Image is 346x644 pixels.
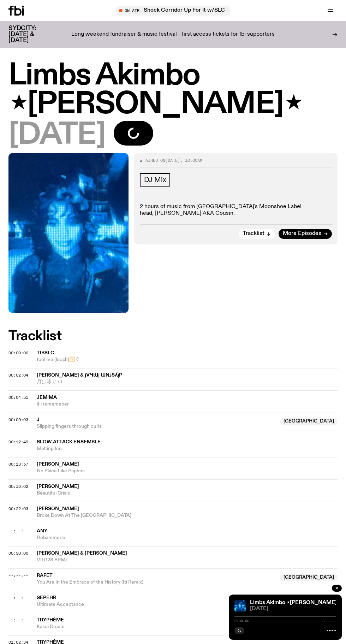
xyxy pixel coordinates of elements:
[144,176,166,184] span: DJ Mix
[8,350,28,356] span: 00:00:00
[115,6,231,16] button: On AirShock Corridor Up For It w/SLC
[37,484,79,489] span: [PERSON_NAME]
[37,595,56,600] span: Sepehr
[165,158,180,163] span: [DATE]
[8,373,28,377] button: 00:02:04
[37,373,122,378] span: [PERSON_NAME] & ɟɐɥɯᴉ ɯnɹsʎᴉp
[279,229,332,239] a: More Episodes
[8,462,28,466] button: 00:13:57
[37,557,338,563] span: VII (128 BPM)
[8,506,28,512] span: 00:22:03
[37,462,79,467] span: [PERSON_NAME]
[8,61,338,119] h1: Limbs Akimbo ⋆[PERSON_NAME]⋆
[8,485,28,489] button: 00:16:02
[37,528,47,533] span: Any
[243,231,264,236] span: Tracklist
[37,379,338,385] span: 月は泳ぐ / I
[140,203,332,217] p: 2 hours of music from [GEOGRAPHIC_DATA]'s Moonshoe Label head, [PERSON_NAME] AKA Cousin.
[250,606,336,611] span: [DATE]
[37,401,338,408] span: if i rememeber
[8,439,28,445] span: 00:12:49
[37,573,53,578] span: Rafet
[8,551,28,555] button: 00:30:00
[140,173,171,187] a: DJ Mix
[37,579,276,586] span: You Are In the Embrace of the History (Iti Remix)
[37,356,338,363] span: fool me (loop𝄆)🔂〲
[37,618,64,622] span: Tryphème
[8,507,28,511] button: 00:22:03
[37,395,57,400] span: Jemima
[37,624,338,630] span: Kalea Dream
[37,506,79,511] span: [PERSON_NAME]
[239,229,275,239] button: Tracklist
[37,439,101,444] span: Slow Attack Ensemble
[180,158,202,163] span: , 10:00am
[37,445,338,452] span: Melting Ice
[250,600,340,605] a: Limbs Akimbo ⋆[PERSON_NAME]⋆
[37,601,338,608] span: Ultimate Acceptance
[8,440,28,444] button: 00:12:49
[37,490,338,497] span: Beautiful Crisis
[8,417,28,423] span: 00:09:03
[8,25,54,43] h3: SYDCITY: [DATE] & [DATE]
[37,551,127,556] span: [PERSON_NAME] & [PERSON_NAME]
[8,550,28,556] span: 00:30:00
[8,372,28,378] span: 00:02:04
[37,350,54,355] span: tibslc
[8,395,28,400] span: 00:04:51
[37,534,338,541] span: Hebammerie
[8,595,28,601] span: --:--:--
[37,512,338,519] span: Broke Down At The [GEOGRAPHIC_DATA]
[8,484,28,489] span: 00:16:02
[280,574,338,581] span: [GEOGRAPHIC_DATA]
[8,121,105,149] span: [DATE]
[71,31,275,38] p: Long weekend fundraiser & music festival - first access tickets for fbi supporters
[321,619,336,623] span: -:--:--
[8,573,28,578] span: --:--:--
[145,158,165,163] span: Aired on
[37,423,276,430] span: Slipping fingers through curls
[8,418,28,422] button: 00:09:03
[8,351,28,355] button: 00:00:00
[234,619,249,623] span: 0:00:00
[37,417,40,422] span: J
[37,468,338,474] span: No Place Like Paphos
[8,617,28,623] span: --:--:--
[8,330,338,343] h2: Tracklist
[280,418,338,425] span: [GEOGRAPHIC_DATA]
[8,528,28,534] span: --:--:--
[8,461,28,467] span: 00:13:57
[8,396,28,400] button: 00:04:51
[283,231,321,236] span: More Episodes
